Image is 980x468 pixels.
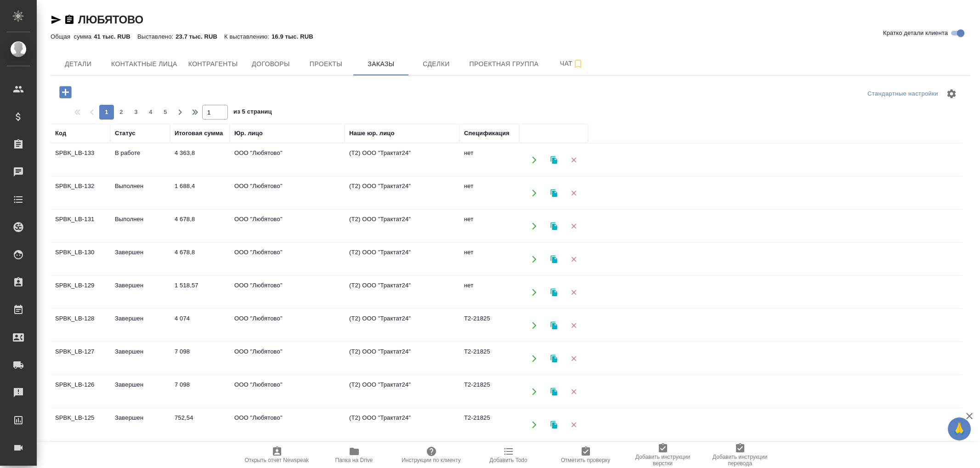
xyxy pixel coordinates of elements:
svg: Подписаться [572,58,583,69]
span: 4 [143,108,158,117]
span: Детали [56,58,100,70]
button: Открыть [525,283,544,302]
button: Клонировать [544,415,563,434]
button: Удалить [564,382,583,401]
td: Т2-21825 [459,409,519,441]
button: 5 [158,105,173,120]
td: нет [459,177,519,209]
td: 4 678,8 [170,243,230,275]
span: 2 [114,108,129,117]
td: ООО "Любятово" [230,376,345,408]
td: SPBK_LB-129 [51,276,110,308]
button: Удалить [564,415,583,434]
td: SPBK_LB-130 [51,243,110,275]
button: 🙏 [948,417,971,440]
td: нет [459,210,519,242]
td: SPBK_LB-126 [51,376,110,408]
td: Завершен [110,276,170,308]
span: Сделки [414,58,458,70]
td: 4 074 [170,309,230,342]
td: 1 518,57 [170,276,230,308]
button: Удалить [564,250,583,268]
td: Т2-21825 [459,342,519,375]
td: Т2-21825 [459,376,519,408]
td: Завершен [110,409,170,441]
td: нет [459,276,519,308]
td: 7 098 [170,342,230,375]
span: Добавить Todo [489,457,527,463]
button: Удалить [564,349,583,368]
td: Т2-21825 [459,309,519,342]
button: Клонировать [544,316,563,335]
span: Отметить проверку [561,457,610,463]
a: ЛЮБЯТОВО [78,13,143,26]
button: Открыть [525,382,544,401]
span: Контрагенты [188,58,238,70]
td: Завершен [110,376,170,408]
div: Спецификация [464,129,510,138]
span: 3 [129,108,143,117]
td: SPBK_LB-131 [51,210,110,242]
td: (Т2) ООО "Трактат24" [345,243,459,275]
button: Папка на Drive [316,442,393,468]
span: Открыть отчет Newspeak [245,457,309,463]
td: 7 098 [170,376,230,408]
span: Папка на Drive [335,457,373,463]
td: (Т2) ООО "Трактат24" [345,276,459,308]
td: В работе [110,144,170,176]
button: Открыть [525,349,544,368]
td: ООО "Любятово" [230,177,345,209]
td: SPBK_LB-127 [51,342,110,375]
span: 🙏 [952,419,967,439]
div: Наше юр. лицо [349,129,395,138]
button: Удалить [564,316,583,335]
button: Отметить проверку [547,442,624,468]
p: Выставлено: [137,33,176,40]
button: Открыть отчет Newspeak [238,442,316,468]
button: Добавить инструкции перевода [702,442,779,468]
td: SPBK_LB-133 [51,144,110,176]
button: Скопировать ссылку [64,14,75,25]
span: Заказы [359,58,403,70]
button: Удалить [564,183,583,202]
td: SPBK_LB-132 [51,177,110,209]
button: Удалить [564,217,583,235]
td: нет [459,144,519,176]
span: Добавить инструкции верстки [630,454,696,467]
td: (Т2) ООО "Трактат24" [345,409,459,441]
button: Открыть [525,217,544,235]
button: 4 [143,105,158,120]
button: Клонировать [544,382,563,401]
td: ООО "Любятово" [230,210,345,242]
button: Скопировать ссылку для ЯМессенджера [51,14,62,25]
td: Завершен [110,243,170,275]
span: из 5 страниц [233,106,272,120]
button: Клонировать [544,283,563,302]
span: Проектная группа [469,58,538,70]
span: Чат [549,58,594,69]
td: (Т2) ООО "Трактат24" [345,177,459,209]
button: Клонировать [544,349,563,368]
button: Клонировать [544,250,563,268]
td: (Т2) ООО "Трактат24" [345,144,459,176]
span: Настроить таблицу [940,83,963,105]
td: ООО "Любятово" [230,309,345,342]
td: Выполнен [110,210,170,242]
button: 3 [129,105,143,120]
div: Юр. лицо [234,129,263,138]
td: ООО "Любятово" [230,276,345,308]
p: 16.9 тыс. RUB [272,33,320,40]
span: Инструкции по клиенту [402,457,461,463]
span: 5 [158,108,173,117]
button: Добавить Todo [470,442,547,468]
button: Инструкции по клиенту [393,442,470,468]
td: 4 678,8 [170,210,230,242]
td: ООО "Любятово" [230,342,345,375]
td: нет [459,243,519,275]
button: Удалить [564,150,583,169]
button: 2 [114,105,129,120]
td: SPBK_LB-125 [51,409,110,441]
td: (Т2) ООО "Трактат24" [345,342,459,375]
div: Статус [115,129,136,138]
span: Договоры [249,58,293,70]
